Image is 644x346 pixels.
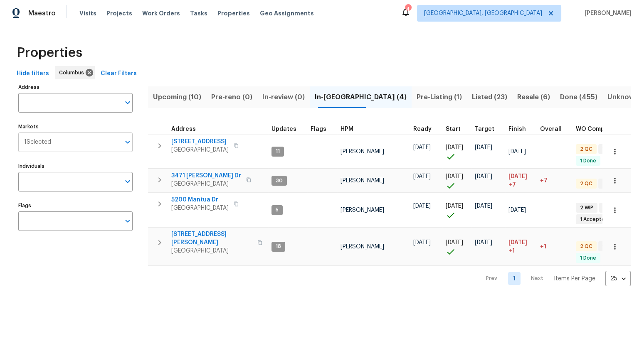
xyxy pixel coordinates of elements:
[413,126,439,132] div: Earliest renovation start date (first business day after COE or Checkout)
[508,240,527,245] span: [DATE]
[475,126,502,132] div: Target renovation project end date
[472,91,507,103] span: Listed (23)
[581,9,632,17] span: [PERSON_NAME]
[18,124,133,129] label: Markets
[18,85,133,90] label: Address
[311,126,326,132] span: Flags
[171,247,252,255] span: [GEOGRAPHIC_DATA]
[508,181,516,189] span: +7
[142,9,180,17] span: Work Orders
[106,9,132,17] span: Projects
[153,91,201,103] span: Upcoming (10)
[508,174,527,179] span: [DATE]
[272,148,283,155] span: 11
[122,176,133,187] button: Open
[577,146,596,153] span: 2 QC
[171,146,229,154] span: [GEOGRAPHIC_DATA]
[171,196,229,204] span: 5200 Mantua Dr
[599,180,619,187] span: 4 WIP
[560,91,597,103] span: Done (455)
[475,174,492,179] span: [DATE]
[442,193,471,227] td: Project started on time
[424,9,542,17] span: [GEOGRAPHIC_DATA], [GEOGRAPHIC_DATA]
[17,69,49,79] span: Hide filters
[122,136,133,148] button: Open
[341,244,384,250] span: [PERSON_NAME]
[505,228,537,266] td: Scheduled to finish 1 day(s) late
[413,126,432,132] span: Ready
[79,9,96,17] span: Visits
[442,228,471,266] td: Project started on time
[341,178,384,184] span: [PERSON_NAME]
[599,243,618,250] span: 1 WIP
[508,149,526,155] span: [DATE]
[600,204,622,211] span: 1 Sent
[508,126,533,132] div: Projected renovation finish date
[446,145,463,150] span: [DATE]
[508,272,521,285] a: Goto page 1
[262,91,305,103] span: In-review (0)
[540,178,548,184] span: +7
[171,172,241,180] span: 3471 [PERSON_NAME] Dr
[122,97,133,108] button: Open
[413,203,431,209] span: [DATE]
[413,145,431,150] span: [DATE]
[413,174,431,179] span: [DATE]
[211,91,252,103] span: Pre-reno (0)
[28,9,56,17] span: Maestro
[576,126,622,132] span: WO Completion
[442,135,471,169] td: Project started on time
[122,215,133,227] button: Open
[171,137,229,146] span: [STREET_ADDRESS]
[272,243,284,250] span: 18
[475,145,492,150] span: [DATE]
[478,271,631,286] nav: Pagination Navigation
[260,9,314,17] span: Geo Assignments
[405,5,411,13] div: 4
[577,255,600,262] span: 1 Done
[446,174,463,179] span: [DATE]
[537,169,572,193] td: 7 day(s) past target finish date
[540,126,562,132] span: Overall
[505,169,537,193] td: Scheduled to finish 7 day(s) late
[341,207,384,213] span: [PERSON_NAME]
[341,126,353,132] span: HPM
[605,268,631,290] div: 25
[508,207,526,213] span: [DATE]
[517,91,550,103] span: Resale (6)
[171,230,252,247] span: [STREET_ADDRESS][PERSON_NAME]
[554,275,595,283] p: Items Per Page
[508,247,515,255] span: +1
[272,206,282,213] span: 5
[55,66,95,79] div: Columbus
[475,240,492,245] span: [DATE]
[540,126,569,132] div: Days past target finish date
[59,69,87,77] span: Columbus
[446,203,463,209] span: [DATE]
[475,126,494,132] span: Target
[577,204,597,211] span: 2 WIP
[190,10,207,16] span: Tasks
[315,91,407,103] span: In-[GEOGRAPHIC_DATA] (4)
[577,157,600,164] span: 1 Done
[271,126,296,132] span: Updates
[577,180,596,187] span: 2 QC
[97,66,140,81] button: Clear Filters
[442,169,471,193] td: Project started on time
[446,126,461,132] span: Start
[417,91,462,103] span: Pre-Listing (1)
[18,203,133,208] label: Flags
[171,204,229,212] span: [GEOGRAPHIC_DATA]
[341,149,384,155] span: [PERSON_NAME]
[475,203,492,209] span: [DATE]
[101,69,137,79] span: Clear Filters
[272,177,286,184] span: 30
[577,243,596,250] span: 2 QC
[446,126,468,132] div: Actual renovation start date
[599,146,618,153] span: 1 WIP
[217,9,250,17] span: Properties
[577,216,612,223] span: 1 Accepted
[446,240,463,245] span: [DATE]
[171,180,241,188] span: [GEOGRAPHIC_DATA]
[508,126,526,132] span: Finish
